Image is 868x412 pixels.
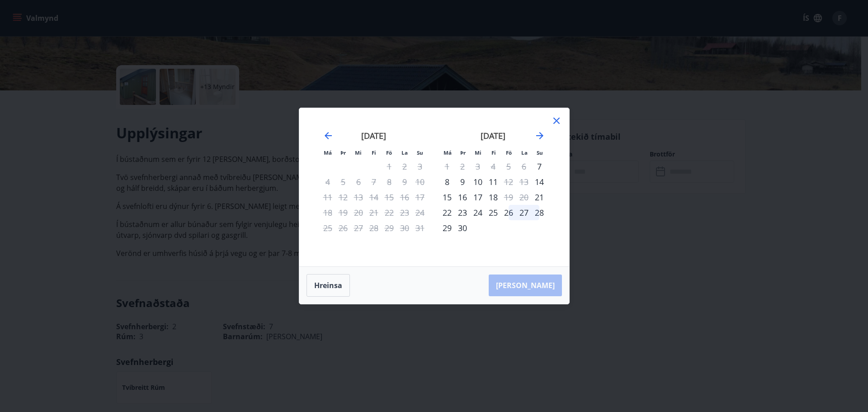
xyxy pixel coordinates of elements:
[486,205,501,220] td: Choose fimmtudagur, 25. september 2025 as your check-in date. It’s available.
[397,174,412,189] td: Not available. laugardagur, 9. ágúst 2025
[335,220,351,236] td: Not available. þriðjudagur, 26. ágúst 2025
[439,159,455,174] td: Not available. mánudagur, 1. september 2025
[351,220,366,236] td: Not available. miðvikudagur, 27. ágúst 2025
[534,130,545,141] div: Move forward to switch to the next month.
[335,189,351,205] td: Not available. þriðjudagur, 12. ágúst 2025
[401,149,408,156] small: La
[501,174,516,189] td: Not available. föstudagur, 12. september 2025
[366,220,382,236] td: Not available. fimmtudagur, 28. ágúst 2025
[486,189,501,205] div: 18
[516,205,532,220] div: 27
[443,149,452,156] small: Má
[455,220,470,236] div: 30
[470,189,486,205] td: Choose miðvikudagur, 17. september 2025 as your check-in date. It’s available.
[516,174,532,189] td: Not available. laugardagur, 13. september 2025
[412,220,428,236] td: Not available. sunnudagur, 31. ágúst 2025
[470,159,486,174] td: Not available. miðvikudagur, 3. september 2025
[310,119,558,256] div: Calendar
[537,149,543,156] small: Su
[486,159,501,174] td: Not available. fimmtudagur, 4. september 2025
[532,189,547,205] div: Aðeins innritun í boði
[412,174,428,189] td: Not available. sunnudagur, 10. ágúst 2025
[486,174,501,189] div: 11
[470,189,486,205] div: 17
[516,205,532,220] td: Choose laugardagur, 27. september 2025 as your check-in date. It’s available.
[382,205,397,220] td: Not available. föstudagur, 22. ágúst 2025
[320,174,335,189] td: Not available. mánudagur, 4. ágúst 2025
[532,205,547,220] td: Choose sunnudagur, 28. september 2025 as your check-in date. It’s available.
[470,174,486,189] td: Choose miðvikudagur, 10. september 2025 as your check-in date. It’s available.
[417,149,423,156] small: Su
[439,189,455,205] td: Choose mánudagur, 15. september 2025 as your check-in date. It’s available.
[455,220,470,236] td: Choose þriðjudagur, 30. september 2025 as your check-in date. It’s available.
[439,174,455,189] td: Choose mánudagur, 8. september 2025 as your check-in date. It’s available.
[372,149,376,156] small: Fi
[455,189,470,205] td: Choose þriðjudagur, 16. september 2025 as your check-in date. It’s available.
[491,149,496,156] small: Fi
[351,205,366,220] td: Not available. miðvikudagur, 20. ágúst 2025
[382,189,397,205] td: Not available. föstudagur, 15. ágúst 2025
[386,149,392,156] small: Fö
[323,130,334,141] div: Move backward to switch to the previous month.
[532,159,547,174] td: Choose sunnudagur, 7. september 2025 as your check-in date. It’s available.
[460,149,466,156] small: Þr
[320,220,335,236] td: Not available. mánudagur, 25. ágúst 2025
[351,189,366,205] td: Not available. miðvikudagur, 13. ágúst 2025
[355,149,362,156] small: Mi
[340,149,346,156] small: Þr
[501,189,516,205] div: Aðeins útritun í boði
[486,174,501,189] td: Choose fimmtudagur, 11. september 2025 as your check-in date. It’s available.
[506,149,512,156] small: Fö
[455,159,470,174] td: Not available. þriðjudagur, 2. september 2025
[397,159,412,174] td: Not available. laugardagur, 2. ágúst 2025
[366,189,382,205] td: Not available. fimmtudagur, 14. ágúst 2025
[439,205,455,220] td: Choose mánudagur, 22. september 2025 as your check-in date. It’s available.
[382,220,397,236] td: Not available. föstudagur, 29. ágúst 2025
[486,189,501,205] td: Choose fimmtudagur, 18. september 2025 as your check-in date. It’s available.
[501,189,516,205] td: Not available. föstudagur, 19. september 2025
[320,205,335,220] td: Not available. mánudagur, 18. ágúst 2025
[532,174,547,189] td: Choose sunnudagur, 14. september 2025 as your check-in date. It’s available.
[532,205,547,220] div: 28
[455,205,470,220] td: Choose þriðjudagur, 23. september 2025 as your check-in date. It’s available.
[470,205,486,220] td: Choose miðvikudagur, 24. september 2025 as your check-in date. It’s available.
[501,174,516,189] div: Aðeins útritun í boði
[335,174,351,189] td: Not available. þriðjudagur, 5. ágúst 2025
[455,174,470,189] td: Choose þriðjudagur, 9. september 2025 as your check-in date. It’s available.
[361,130,386,141] strong: [DATE]
[412,159,428,174] td: Not available. sunnudagur, 3. ágúst 2025
[307,274,350,297] button: Hreinsa
[335,205,351,220] td: Not available. þriðjudagur, 19. ágúst 2025
[470,205,486,220] div: 24
[516,189,532,205] td: Not available. laugardagur, 20. september 2025
[397,189,412,205] td: Not available. laugardagur, 16. ágúst 2025
[439,174,455,189] div: 8
[439,189,455,205] div: 15
[455,189,470,205] div: 16
[382,159,397,174] td: Not available. föstudagur, 1. ágúst 2025
[501,159,516,174] td: Not available. föstudagur, 5. september 2025
[382,174,397,189] td: Not available. föstudagur, 8. ágúst 2025
[486,205,501,220] div: 25
[324,149,332,156] small: Má
[397,205,412,220] td: Not available. laugardagur, 23. ágúst 2025
[397,220,412,236] td: Not available. laugardagur, 30. ágúst 2025
[481,130,505,141] strong: [DATE]
[412,205,428,220] td: Not available. sunnudagur, 24. ágúst 2025
[366,205,382,220] td: Not available. fimmtudagur, 21. ágúst 2025
[320,189,335,205] td: Not available. mánudagur, 11. ágúst 2025
[455,174,470,189] div: 9
[532,174,547,189] div: Aðeins innritun í boði
[475,149,481,156] small: Mi
[455,205,470,220] div: 23
[501,205,516,220] td: Choose föstudagur, 26. september 2025 as your check-in date. It’s available.
[439,220,455,236] div: 29
[532,189,547,205] td: Choose sunnudagur, 21. september 2025 as your check-in date. It’s available.
[521,149,528,156] small: La
[439,205,455,220] div: 22
[501,205,516,220] div: 26
[351,174,366,189] td: Not available. miðvikudagur, 6. ágúst 2025
[439,220,455,236] td: Choose mánudagur, 29. september 2025 as your check-in date. It’s available.
[366,174,382,189] td: Not available. fimmtudagur, 7. ágúst 2025
[470,174,486,189] div: 10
